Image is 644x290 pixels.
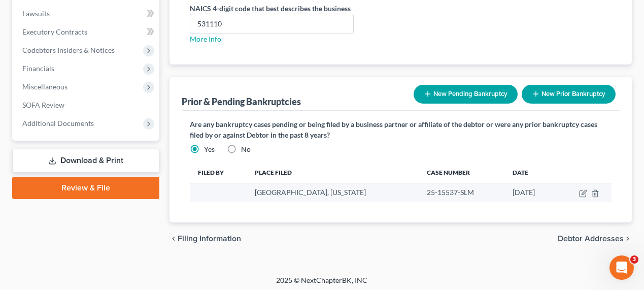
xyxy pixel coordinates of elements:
[247,183,419,202] td: [GEOGRAPHIC_DATA], [US_STATE]
[241,144,251,154] label: No
[170,235,178,243] i: chevron_left
[558,235,632,243] button: Debtor Addresses chevron_right
[170,235,241,243] button: chevron_left Filing Information
[190,3,351,14] label: NAICS 4-digit code that best describes the business
[22,27,87,36] span: Executory Contracts
[609,255,634,280] iframe: Intercom live chat
[14,96,159,114] a: SOFA Review
[190,14,353,34] input: XXXX
[522,85,616,104] button: New Prior Bankruptcy
[22,46,115,54] span: Codebtors Insiders & Notices
[14,23,159,41] a: Executory Contracts
[22,9,50,18] span: Lawsuits
[190,119,612,140] label: Are any bankruptcy cases pending or being filed by a business partner or affiliate of the debtor ...
[204,144,215,154] label: Yes
[22,82,67,91] span: Miscellaneous
[190,163,247,183] th: Filed By
[419,163,504,183] th: Case Number
[247,163,419,183] th: Place Filed
[414,85,518,104] button: New Pending Bankruptcy
[419,183,504,202] td: 25-15537-SLM
[558,235,624,243] span: Debtor Addresses
[504,183,557,202] td: [DATE]
[12,177,159,199] a: Review & File
[22,64,54,73] span: Financials
[178,235,241,243] span: Filing Information
[190,35,221,43] a: More Info
[22,101,64,109] span: SOFA Review
[182,95,301,108] div: Prior & Pending Bankruptcies
[14,5,159,23] a: Lawsuits
[624,235,632,243] i: chevron_right
[630,255,638,264] span: 3
[12,149,159,173] a: Download & Print
[504,163,557,183] th: Date
[22,119,94,127] span: Additional Documents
